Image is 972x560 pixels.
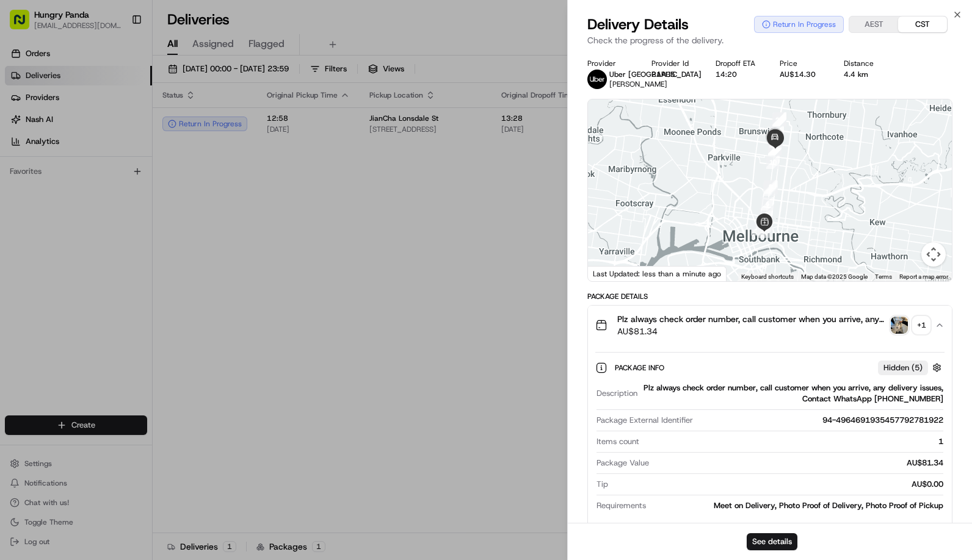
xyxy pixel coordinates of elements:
[747,533,797,550] button: See details
[101,189,106,199] span: •
[55,129,168,138] div: We're available if you need us!
[609,79,667,89] span: [PERSON_NAME]
[32,79,201,92] input: Clear
[587,70,607,89] img: uber-new-logo.jpeg
[597,458,649,468] span: Package Value
[741,273,794,281] button: Keyboard shortcuts
[103,274,113,284] div: 💻
[780,70,824,79] div: AU$14.30
[761,197,774,210] div: 6
[121,303,148,312] span: Pylon
[597,479,608,490] span: Tip
[654,458,943,468] div: AU$81.34
[844,70,888,79] div: 4.4 km
[26,117,48,138] img: 1753817452368-0c19585d-7be3-40d9-9a41-2dc781b3d1eb
[588,266,727,281] div: Last Updated: less than a minute ago
[597,436,639,447] span: Items count
[115,273,196,285] span: API Documentation
[98,268,201,290] a: 💻API Documentation
[751,222,764,235] div: 1
[597,500,646,511] span: Requirements
[12,159,82,168] div: Past conversations
[588,306,952,345] button: Plz always check order number, call customer when you arrive, any delivery issues, Contact WhatsA...
[189,156,222,171] button: See all
[12,49,222,68] p: Welcome 👋
[613,479,943,490] div: AU$0.00
[591,265,631,281] a: Open this area in Google Maps (opens a new window)
[716,59,760,68] div: Dropoff ETA
[12,12,37,37] img: Nash
[772,113,786,126] div: 24
[615,363,667,373] span: Package Info
[875,273,892,280] a: Terms
[801,273,868,280] span: Map data ©2025 Google
[591,265,631,281] img: Google
[849,16,898,32] button: AEST
[698,415,943,426] div: 94-4964691935457792781922
[878,360,945,375] button: Hidden (5)
[597,415,693,426] span: Package External Identifier
[617,325,886,337] span: AU$81.34
[40,222,45,232] span: •
[587,292,952,301] div: Package Details
[891,317,908,334] img: photo_proof_of_pickup image
[764,181,778,194] div: 8
[12,274,22,284] div: 📗
[12,178,32,197] img: Bea Lacdao
[771,124,784,137] div: 17
[772,113,786,127] div: 25
[898,16,947,32] button: CST
[108,189,137,199] span: 8月19日
[651,500,943,511] div: Meet on Delivery, Photo Proof of Delivery, Photo Proof of Pickup
[754,16,844,33] button: Return In Progress
[764,180,777,193] div: 9
[780,59,824,68] div: Price
[597,388,637,399] span: Description
[617,313,886,325] span: Plz always check order number, call customer when you arrive, any delivery issues, Contact WhatsA...
[773,112,786,126] div: 23
[24,273,93,285] span: Knowledge Base
[24,190,34,199] img: 1736555255976-a54dd68f-1ca7-489b-9aae-adbdc363a1c4
[891,317,930,334] button: photo_proof_of_pickup image+1
[642,382,943,404] div: Plz always check order number, call customer when you arrive, any delivery issues, Contact WhatsA...
[587,59,632,68] div: Provider
[12,117,34,138] img: 1736555255976-a54dd68f-1ca7-489b-9aae-adbdc363a1c4
[763,182,777,196] div: 7
[716,70,760,79] div: 14:20
[913,317,930,334] div: + 1
[86,302,148,312] a: Powered byPylon
[844,59,888,68] div: Distance
[38,189,99,199] span: [PERSON_NAME]
[47,222,76,232] span: 8月15日
[899,273,948,280] a: Report a map error
[208,120,222,135] button: Start new chat
[588,345,952,533] div: Plz always check order number, call customer when you arrive, any delivery issues, Contact WhatsA...
[651,70,675,79] button: 21AC5
[883,362,923,373] span: Hidden ( 5 )
[609,70,702,79] span: Uber [GEOGRAPHIC_DATA]
[651,59,696,68] div: Provider Id
[55,117,200,129] div: Start new chat
[7,268,98,290] a: 📗Knowledge Base
[921,242,946,267] button: Map camera controls
[644,436,943,447] div: 1
[587,34,952,46] p: Check the progress of the delivery.
[587,15,689,34] span: Delivery Details
[760,208,773,221] div: 5
[766,156,780,169] div: 10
